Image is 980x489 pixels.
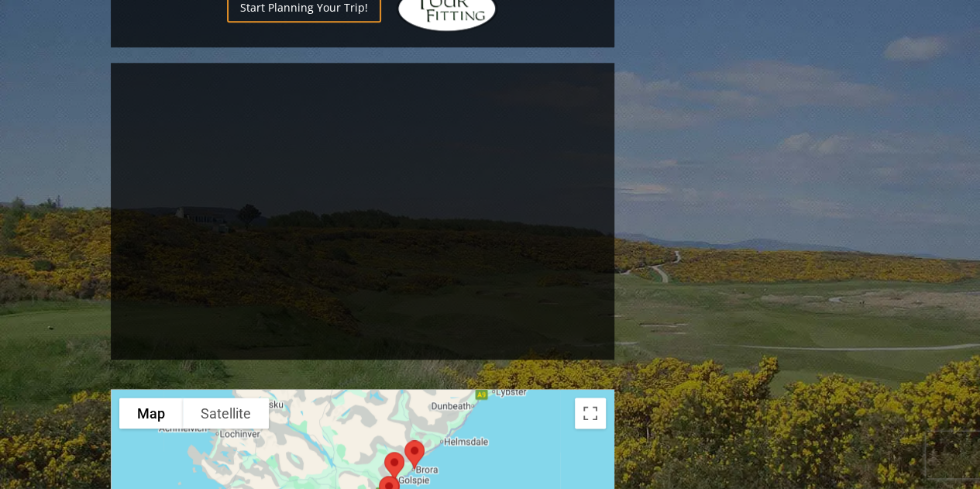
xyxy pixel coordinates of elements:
button: Show street map [119,398,183,429]
button: Show satellite imagery [183,398,269,429]
iframe: Sir-Nick-on-Highlands [126,78,599,344]
button: Toggle fullscreen view [575,398,606,429]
